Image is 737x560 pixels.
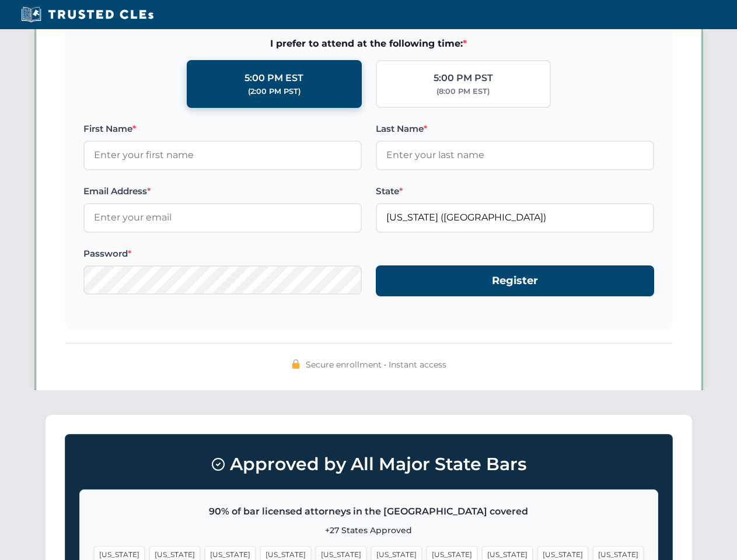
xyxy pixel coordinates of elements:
[248,86,301,97] div: (2:00 PM PST)
[291,359,301,369] img: 🔒
[18,6,157,23] img: Trusted CLEs
[94,504,644,519] p: 90% of bar licensed attorneys in the [GEOGRAPHIC_DATA] covered
[83,36,654,51] span: I prefer to attend at the following time:
[83,184,362,198] label: Email Address
[376,265,654,296] button: Register
[434,71,493,86] div: 5:00 PM PST
[83,141,362,170] input: Enter your first name
[94,524,644,537] p: +27 States Approved
[376,122,654,136] label: Last Name
[376,203,654,232] input: Florida (FL)
[83,247,362,261] label: Password
[244,71,303,86] div: 5:00 PM EST
[306,358,446,371] span: Secure enrollment • Instant access
[83,203,362,232] input: Enter your email
[376,184,654,198] label: State
[83,122,362,136] label: First Name
[376,141,654,170] input: Enter your last name
[436,86,490,97] div: (8:00 PM EST)
[79,449,658,480] h3: Approved by All Major State Bars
